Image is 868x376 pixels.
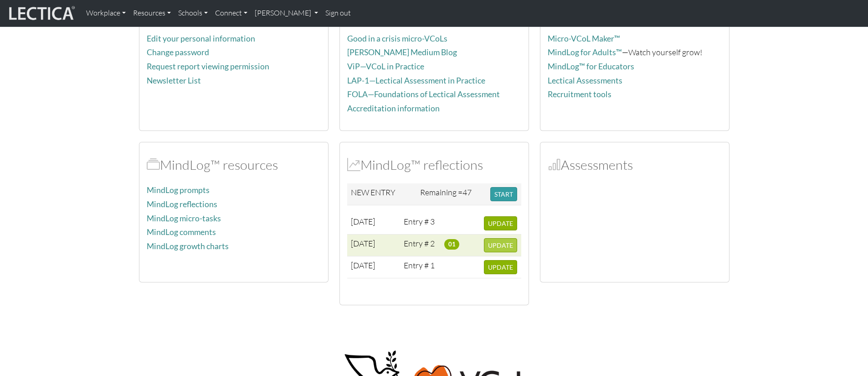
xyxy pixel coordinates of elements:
[147,34,255,43] a: Edit your personal information
[444,239,459,249] span: 01
[347,183,417,205] td: NEW ENTRY
[488,219,513,227] span: UPDATE
[548,76,622,85] a: Lectical Assessments
[347,34,447,43] a: Good in a crisis micro-VCoLs
[548,157,561,173] span: Assessments
[175,4,211,23] a: Schools
[488,263,513,271] span: UPDATE
[147,214,221,223] a: MindLog micro-tasks
[147,47,209,57] a: Change password
[147,76,201,85] a: Newsletter List
[147,157,321,173] h2: MindLog™ resources
[400,213,441,235] td: Entry # 3
[147,199,217,209] a: MindLog reflections
[416,183,487,205] td: Remaining =
[347,157,360,173] span: MindLog
[322,4,354,23] a: Sign out
[347,62,424,71] a: ViP—VCoL in Practice
[490,187,517,201] button: START
[484,260,517,274] button: UPDATE
[7,5,75,22] img: lecticalive
[548,62,634,71] a: MindLog™ for Educators
[351,260,375,270] span: [DATE]
[484,216,517,230] button: UPDATE
[548,34,620,43] a: Micro-VCoL Maker™
[548,47,622,57] a: MindLog for Adults™
[129,4,175,23] a: Resources
[147,62,269,71] a: Request report viewing permission
[147,227,216,237] a: MindLog comments
[548,46,722,59] p: —Watch yourself grow!
[488,241,513,249] span: UPDATE
[548,89,611,99] a: Recruitment tools
[251,4,322,23] a: [PERSON_NAME]
[147,241,229,251] a: MindLog growth charts
[400,256,441,278] td: Entry # 1
[351,238,375,248] span: [DATE]
[347,89,500,99] a: FOLA—Foundations of Lectical Assessment
[147,185,210,195] a: MindLog prompts
[400,235,441,256] td: Entry # 2
[462,187,472,197] span: 47
[347,104,440,113] a: Accreditation information
[548,157,722,173] h2: Assessments
[82,4,129,23] a: Workplace
[484,238,517,252] button: UPDATE
[347,47,457,57] a: [PERSON_NAME] Medium Blog
[147,157,160,173] span: MindLog™ resources
[347,76,485,85] a: LAP-1—Lectical Assessment in Practice
[347,157,521,173] h2: MindLog™ reflections
[211,4,251,23] a: Connect
[351,216,375,226] span: [DATE]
